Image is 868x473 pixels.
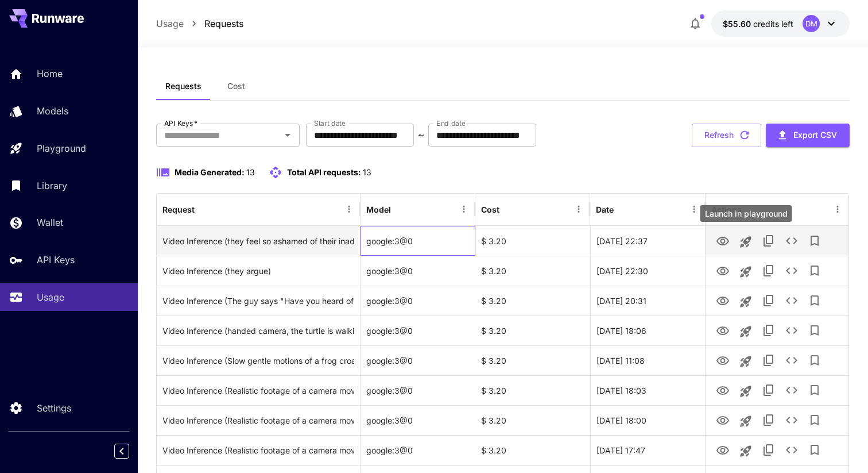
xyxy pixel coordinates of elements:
p: Wallet [37,216,63,229]
button: Launch in playground [734,260,757,283]
span: Total API requests: [287,167,361,177]
label: Start date [314,118,346,128]
a: Requests [204,17,243,30]
span: Media Generated: [175,167,245,177]
button: See details [780,439,803,462]
button: Sort [501,201,517,217]
button: Copy TaskUUID [757,289,780,312]
div: Click to copy prompt [162,376,354,405]
button: See details [780,229,803,252]
button: Launch in playground [734,380,757,403]
button: Copy TaskUUID [757,439,780,462]
button: Sort [615,201,631,217]
button: $55.59518DM [711,10,850,37]
span: 13 [246,167,255,177]
p: Home [37,67,63,80]
button: Add to library [803,289,826,312]
div: 22 Sep, 2025 17:47 [590,435,705,465]
button: Menu [686,201,702,217]
button: Launch in playground [734,440,757,463]
p: Models [37,104,68,118]
div: DM [803,15,820,32]
div: google:3@0 [361,256,475,286]
button: Sort [196,201,212,217]
p: Usage [37,290,64,304]
button: Launch in playground [734,350,757,373]
p: Library [37,179,67,193]
p: Playground [37,141,86,155]
span: $55.60 [723,19,753,29]
button: Copy TaskUUID [757,379,780,402]
div: 24 Sep, 2025 11:08 [590,345,705,375]
button: See details [780,379,803,402]
div: 24 Sep, 2025 22:30 [590,256,705,286]
button: Open [280,127,296,143]
button: See details [780,289,803,312]
button: Add to library [803,349,826,372]
button: Sort [392,201,408,217]
div: google:3@0 [361,286,475,316]
div: google:3@0 [361,435,475,465]
nav: breadcrumb [156,17,243,30]
div: Click to copy prompt [162,436,354,465]
button: Menu [830,201,846,217]
button: Copy TaskUUID [757,259,780,282]
div: Cost [481,205,499,214]
button: Menu [341,201,357,217]
button: Add to library [803,229,826,252]
button: View [711,229,734,252]
div: $ 3.20 [475,286,590,316]
div: Collapse sidebar [123,441,138,462]
button: See details [780,319,803,342]
div: $ 3.20 [475,405,590,435]
button: See details [780,349,803,372]
span: 13 [363,167,371,177]
button: Add to library [803,379,826,402]
button: View [711,438,734,462]
div: google:3@0 [361,316,475,345]
button: Collapse sidebar [114,444,129,459]
button: View [711,289,734,312]
a: Usage [156,17,184,30]
button: View [711,378,734,402]
button: Add to library [803,319,826,342]
button: View [711,348,734,372]
button: View [711,318,734,342]
div: 22 Sep, 2025 18:03 [590,375,705,405]
div: Model [366,205,391,214]
button: Menu [456,201,472,217]
div: Click to copy prompt [162,406,354,435]
div: google:3@0 [361,345,475,375]
button: Add to library [803,259,826,282]
button: View [711,408,734,432]
div: $ 3.20 [475,256,590,286]
div: google:3@0 [361,226,475,256]
div: 24 Sep, 2025 22:37 [590,226,705,256]
div: $ 3.20 [475,226,590,256]
div: Date [596,205,614,214]
div: $ 3.20 [475,375,590,405]
button: Copy TaskUUID [757,229,780,252]
div: 24 Sep, 2025 18:06 [590,316,705,345]
button: Add to library [803,409,826,432]
button: Menu [571,201,587,217]
button: Copy TaskUUID [757,409,780,432]
p: ~ [418,128,424,142]
p: API Keys [37,253,75,267]
div: $ 3.20 [475,345,590,375]
div: $ 3.20 [475,435,590,465]
div: 24 Sep, 2025 20:31 [590,286,705,316]
span: Cost [227,81,245,91]
button: Copy TaskUUID [757,349,780,372]
div: Click to copy prompt [162,316,354,345]
button: Export CSV [766,124,850,147]
label: End date [436,118,465,128]
div: Click to copy prompt [162,256,354,286]
button: Launch in playground [734,290,757,313]
p: Settings [37,401,71,415]
button: Refresh [692,124,761,147]
button: See details [780,259,803,282]
span: Requests [165,81,201,91]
